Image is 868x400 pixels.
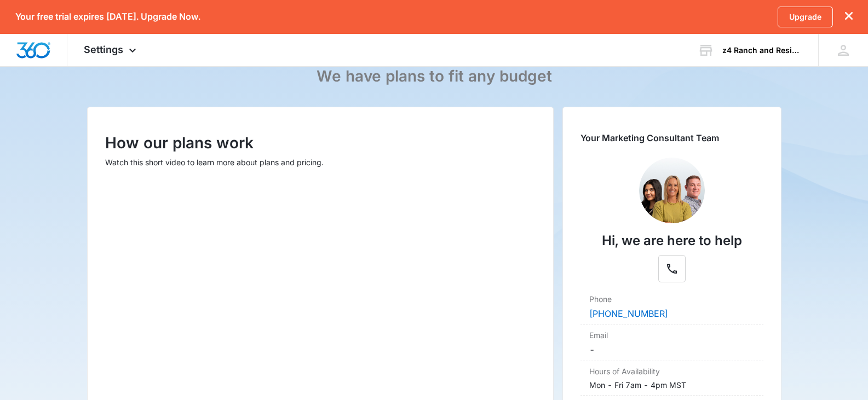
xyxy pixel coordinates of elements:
[589,329,755,341] dt: Email
[105,179,338,310] iframe: How Plans & Pricing Work (platform version)
[105,131,536,154] p: How our plans work
[580,131,763,144] p: Your Marketing Consultant Team
[589,379,686,391] p: Mon - Fri 7am - 4pm MST
[658,255,686,282] button: Phone
[589,366,755,377] dt: Hours of Availability
[778,7,833,27] a: Upgrade
[602,231,742,251] p: Hi, we are here to help
[589,343,755,356] dd: -
[722,46,802,55] div: account name
[67,34,156,66] div: Settings
[580,325,763,361] div: Email-
[84,44,123,55] span: Settings
[105,156,536,168] p: Watch this short video to learn more about plans and pricing.
[580,289,763,325] div: Phone[PHONE_NUMBER]
[317,67,552,86] p: We have plans to fit any budget
[589,293,755,305] dt: Phone
[845,11,853,22] button: dismiss this dialog
[589,308,668,319] a: [PHONE_NUMBER]
[580,361,763,396] div: Hours of AvailabilityMon - Fri 7am - 4pm MST
[15,11,200,22] p: Your free trial expires [DATE]. Upgrade Now.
